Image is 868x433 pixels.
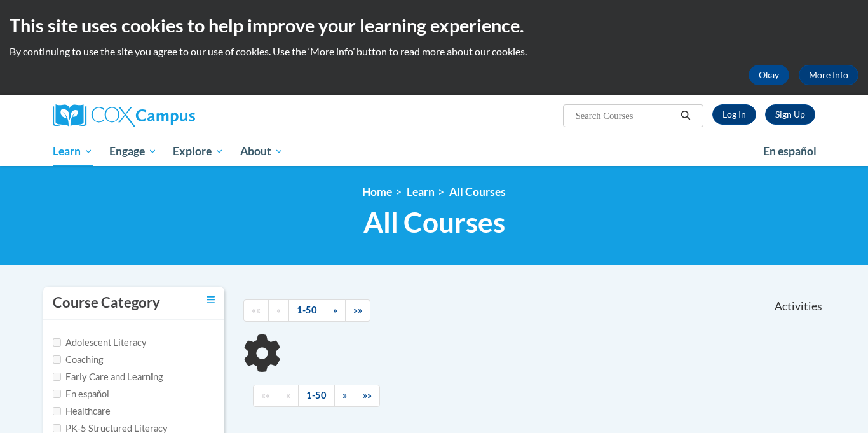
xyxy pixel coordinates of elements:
[173,144,224,159] span: Explore
[755,138,825,165] a: En español
[252,305,261,315] span: ««
[345,299,370,322] a: End
[268,299,289,322] a: Previous
[53,390,61,398] input: Checkbox for Options
[574,108,676,123] input: Search Courses
[288,299,325,322] a: 1-50
[10,13,858,38] h2: This site uses cookies to help improve your learning experience.
[53,370,163,384] label: Early Care and Learning
[53,424,61,432] input: Checkbox for Options
[53,104,294,127] a: Cox Campus
[44,137,101,166] a: Learn
[276,305,281,315] span: «
[286,390,290,401] span: «
[278,385,299,407] a: Previous
[53,404,111,418] label: Healthcare
[449,185,506,198] a: All Courses
[407,185,435,198] a: Learn
[261,390,270,401] span: ««
[775,299,822,313] span: Activities
[353,305,362,315] span: »»
[712,104,756,125] a: Log In
[342,390,347,401] span: »
[232,137,292,166] a: About
[53,293,160,313] h3: Course Category
[53,104,195,127] img: Cox Campus
[363,390,372,401] span: »»
[53,373,61,381] input: Checkbox for Options
[165,137,232,166] a: Explore
[53,353,103,367] label: Coaching
[243,299,269,322] a: Begining
[53,336,147,350] label: Adolescent Literacy
[676,108,695,123] button: Search
[53,338,61,347] input: Checkbox for Options
[34,137,834,166] div: Main menu
[53,407,61,415] input: Checkbox for Options
[749,65,789,85] button: Okay
[333,305,337,315] span: »
[207,293,215,307] a: Toggle collapse
[53,355,61,364] input: Checkbox for Options
[325,299,346,322] a: Next
[362,185,392,198] a: Home
[763,144,817,158] span: En español
[53,387,109,401] label: En español
[53,144,93,159] span: Learn
[10,45,858,58] p: By continuing to use the site you agree to our use of cookies. Use the ‘More info’ button to read...
[334,385,355,407] a: Next
[240,144,283,159] span: About
[101,137,165,166] a: Engage
[298,385,335,407] a: 1-50
[363,205,505,239] span: All Courses
[765,104,815,125] a: Register
[253,385,278,407] a: Begining
[109,144,157,159] span: Engage
[799,65,858,85] a: More Info
[355,385,380,407] a: End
